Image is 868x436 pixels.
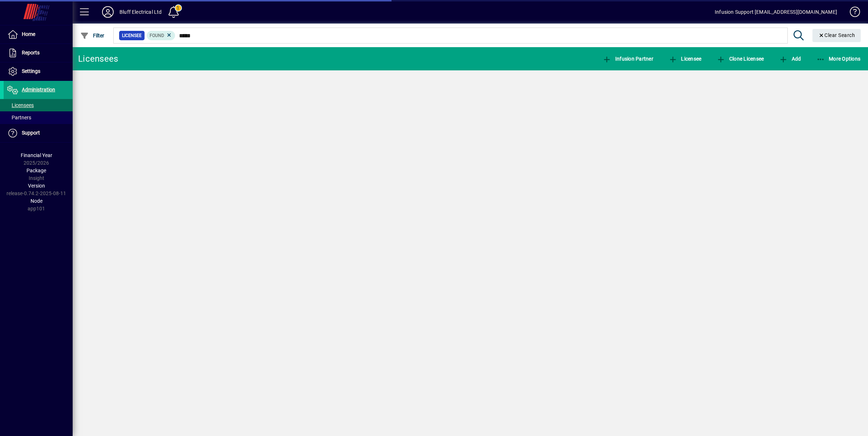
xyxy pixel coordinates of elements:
span: Licensees [7,102,34,108]
span: Filter [80,33,105,38]
span: Reports [22,50,40,55]
a: Partners [4,111,73,124]
button: Filter [78,29,106,42]
span: Clear Search [818,32,855,38]
span: Licensee [122,32,142,39]
button: More Options [815,52,863,65]
button: Clear [812,29,861,42]
button: Licensee [667,52,703,65]
span: Found [150,33,164,38]
a: Knowledge Base [844,1,859,25]
span: Home [22,31,35,37]
button: Add [777,52,803,65]
span: Financial Year [21,152,52,158]
a: Home [4,25,73,44]
span: Licensee [669,56,702,62]
span: Infusion Partner [603,56,653,62]
div: Bluff Electrical Ltd [119,6,162,18]
span: Administration [22,87,55,92]
div: Licensees [78,53,118,65]
span: Support [22,130,40,136]
span: Node [31,198,42,204]
span: Partners [7,115,31,120]
span: More Options [816,56,861,62]
span: Settings [22,68,40,74]
div: Infusion Support [EMAIL_ADDRESS][DOMAIN_NAME] [715,6,837,18]
a: Licensees [4,99,73,111]
button: Clone Licensee [715,52,766,65]
button: Infusion Partner [601,52,655,65]
span: Add [779,56,801,62]
a: Settings [4,62,73,81]
a: Support [4,124,73,142]
a: Reports [4,44,73,62]
span: Clone Licensee [717,56,764,62]
mat-chip: Found Status: Found [147,31,175,40]
span: Package [27,168,46,173]
span: Version [28,183,45,189]
button: Profile [96,5,119,18]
